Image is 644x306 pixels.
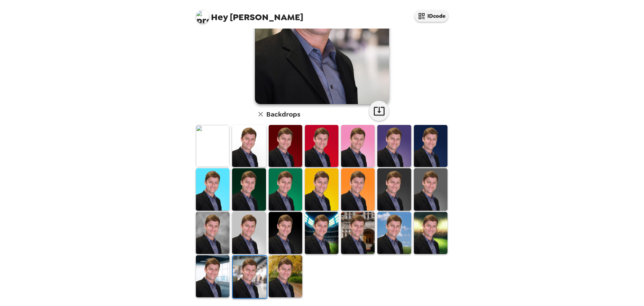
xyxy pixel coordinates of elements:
[211,11,228,23] span: Hey
[196,7,303,22] span: [PERSON_NAME]
[266,109,300,120] h6: Backdrops
[415,10,448,22] button: IDcode
[196,10,209,24] img: profile pic
[196,125,229,167] img: Original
